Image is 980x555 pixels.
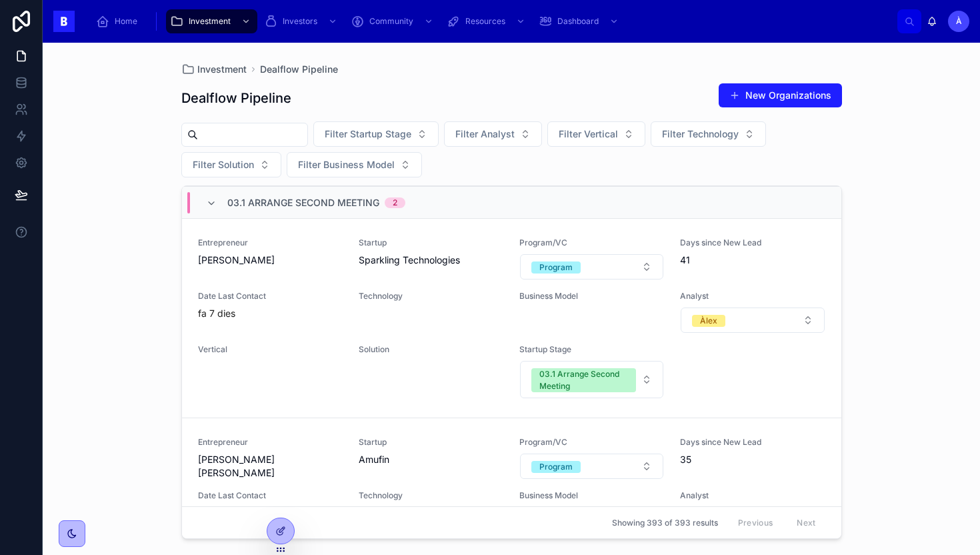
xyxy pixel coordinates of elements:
[393,197,397,208] div: 2
[535,9,625,33] a: Dashboard
[681,308,824,333] button: Select Button
[53,11,75,32] img: App logo
[283,16,317,27] span: Investors
[181,152,281,177] button: Select Button
[182,218,841,418] a: Entrepreneur[PERSON_NAME]StartupSparkling TechnologiesProgram/VCSelect ButtonDays since New Lead4...
[519,437,664,448] span: Program/VC
[359,253,503,267] span: Sparkling Technologies
[359,344,503,355] span: Solution
[198,307,235,320] p: fa 7 dies
[519,237,664,248] span: Program/VC
[680,291,825,302] span: Analyst
[651,121,766,147] button: Select Button
[198,237,343,248] span: Entrepreneur
[520,454,663,479] button: Select Button
[719,83,842,107] button: New Organizations
[612,518,718,528] span: Showing 393 of 393 results
[519,490,664,501] span: Business Model
[692,314,725,327] button: Unselect ALEX
[465,16,505,27] span: Resources
[700,315,717,327] div: Àlex
[520,361,663,398] button: Select Button
[359,237,503,248] span: Startup
[325,127,411,141] span: Filter Startup Stage
[227,196,379,209] span: 03.1 Arrange Second Meeting
[85,7,897,36] div: scrollable content
[347,9,440,33] a: Community
[359,291,503,302] span: Technology
[359,453,503,466] span: Amufin
[198,253,343,267] span: [PERSON_NAME]
[539,461,573,473] div: Program
[680,437,825,448] span: Days since New Lead
[198,490,343,501] span: Date Last Contact
[455,127,515,141] span: Filter Analyst
[662,127,739,141] span: Filter Technology
[680,237,825,248] span: Days since New Lead
[181,89,291,107] h1: Dealflow Pipeline
[680,253,825,267] span: 41
[443,9,532,33] a: Resources
[359,437,503,448] span: Startup
[519,344,664,355] span: Startup Stage
[444,121,542,147] button: Select Button
[956,16,962,27] span: À
[547,121,645,147] button: Select Button
[313,121,439,147] button: Select Button
[198,437,343,448] span: Entrepreneur
[166,9,257,33] a: Investment
[539,261,573,273] div: Program
[197,63,247,76] span: Investment
[260,9,344,33] a: Investors
[369,16,413,27] span: Community
[287,152,422,177] button: Select Button
[519,291,664,302] span: Business Model
[115,16,137,27] span: Home
[198,344,343,355] span: Vertical
[557,16,599,27] span: Dashboard
[193,158,254,171] span: Filter Solution
[260,63,338,76] a: Dealflow Pipeline
[359,490,503,501] span: Technology
[680,453,825,466] span: 35
[298,158,395,171] span: Filter Business Model
[92,9,147,33] a: Home
[189,16,231,27] span: Investment
[539,368,628,392] div: 03.1 Arrange Second Meeting
[559,127,618,141] span: Filter Vertical
[198,453,343,480] span: [PERSON_NAME] [PERSON_NAME]
[198,291,343,302] span: Date Last Contact
[520,254,663,280] button: Select Button
[181,63,247,76] a: Investment
[680,490,825,501] span: Analyst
